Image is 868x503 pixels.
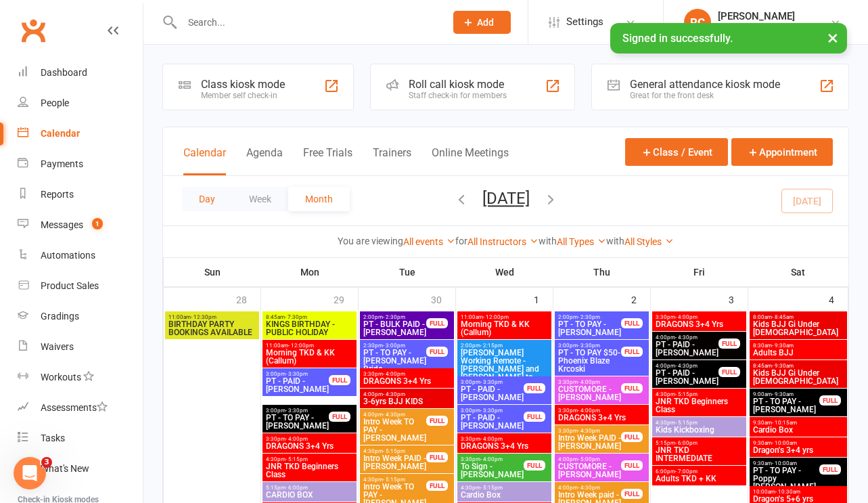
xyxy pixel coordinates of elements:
div: FULL [621,460,643,471]
span: BIRTHDAY PARTY BOOKINGS AVAILABLE [168,320,256,336]
span: PT - PAID - [PERSON_NAME] [655,341,719,357]
span: 3:30pm [460,436,549,442]
span: - 5:15pm [383,477,405,483]
span: Add [477,17,494,28]
span: 5:15pm [655,440,744,446]
span: 3:00pm [265,408,329,414]
div: FULL [329,375,350,385]
span: - 4:00pm [480,436,503,442]
span: - 5:15pm [675,391,698,397]
span: 3:30pm [655,314,744,320]
div: Calendar [41,128,80,139]
div: FULL [819,464,841,475]
span: - 4:30pm [675,334,698,341]
span: PT - TO PAY - [PERSON_NAME] [557,320,622,336]
button: Agenda [246,146,283,175]
span: 11:00am [168,314,256,320]
span: 8:30am [752,343,844,349]
span: 4:30pm [460,485,549,491]
div: RC [684,9,711,36]
span: - 4:00pm [285,436,308,442]
div: Reports [41,189,74,200]
div: FULL [524,460,545,471]
span: DRAGONS 3+4 Yrs [655,320,744,328]
strong: You are viewing [338,236,403,246]
span: 4:00pm [655,363,719,369]
a: Reports [18,179,143,210]
span: 4:00pm [363,412,427,418]
span: - 4:00pm [578,379,600,385]
span: Intro Week TO PAY - [PERSON_NAME] [363,418,427,442]
th: Sat [748,258,848,286]
div: FULL [621,347,643,357]
span: Dragon's 5+6 yrs [752,495,844,503]
div: 4 [829,288,848,310]
span: - 3:00pm [383,343,405,349]
button: × [821,23,845,52]
span: PT - TO PAY - [PERSON_NAME] [265,414,329,430]
a: Assessments [18,393,143,423]
a: All events [403,236,455,247]
span: - 3:30pm [480,408,503,414]
span: 4:30pm [363,477,427,483]
div: FULL [819,395,841,406]
span: - 12:00pm [483,314,509,320]
span: - 4:00pm [578,408,600,414]
span: PT - TO PAY - [PERSON_NAME] [752,397,820,414]
span: Kids BJJ Gi Under [DEMOGRAPHIC_DATA] [752,320,844,336]
span: 2:00pm [557,314,622,320]
a: What's New [18,454,143,484]
span: JNR TKD INTERMEDIATE [655,446,744,462]
span: - 9:30am [772,363,794,369]
div: 2 [631,288,650,310]
span: 3:30pm [557,379,622,385]
span: DRAGONS 3+4 Yrs [557,414,646,422]
a: All Styles [624,236,674,247]
span: Settings [566,7,603,37]
span: 3 [41,457,52,468]
span: DRAGONS 3+4 Yrs [363,377,451,385]
span: CUSTOMORE - [PERSON_NAME] [557,462,622,479]
div: FULL [621,432,643,442]
div: FULL [621,318,643,328]
span: 3:30pm [460,456,524,462]
span: - 3:30pm [285,371,308,377]
span: Kids Kickboxing [655,426,744,434]
span: - 4:30pm [578,485,600,491]
div: What's New [41,463,89,474]
button: Online Meetings [432,146,509,175]
span: 4:30pm [655,391,744,397]
input: Search... [178,13,436,32]
strong: with [539,236,557,246]
span: 3:30pm [265,436,354,442]
div: Class kiosk mode [201,78,285,91]
div: Assessments [41,402,108,413]
span: [PERSON_NAME] Working Remote - [PERSON_NAME] and [PERSON_NAME] to cover c... [460,349,549,389]
span: To Sign - [PERSON_NAME] [460,462,524,479]
span: 2:00pm [363,314,427,320]
a: Messages 1 [18,210,143,240]
a: Gradings [18,301,143,332]
div: Gradings [41,311,79,322]
button: Appointment [731,138,833,166]
span: - 7:30pm [285,314,307,320]
span: - 3:30pm [480,379,503,385]
a: Clubworx [16,14,50,47]
span: 3:00pm [557,343,622,349]
a: All Instructors [467,236,539,247]
a: Waivers [18,332,143,362]
span: - 2:30pm [578,314,600,320]
div: Automations [41,250,95,261]
span: 4:30pm [363,448,427,454]
div: Roll call kiosk mode [409,78,507,91]
span: 2:30pm [363,343,427,349]
span: PT - TO PAY $50- Phoenix Blaze Krcoski [557,349,622,373]
span: PT - BULK PAID - [PERSON_NAME] [363,320,427,336]
button: [DATE] [482,189,530,208]
span: 6:00pm [655,468,744,475]
span: PT - PAID - [PERSON_NAME] [655,369,719,385]
span: - 2:30pm [383,314,405,320]
span: - 6:00pm [285,485,308,491]
span: 4:30pm [265,456,354,462]
iframe: Intercom live chat [14,457,46,489]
